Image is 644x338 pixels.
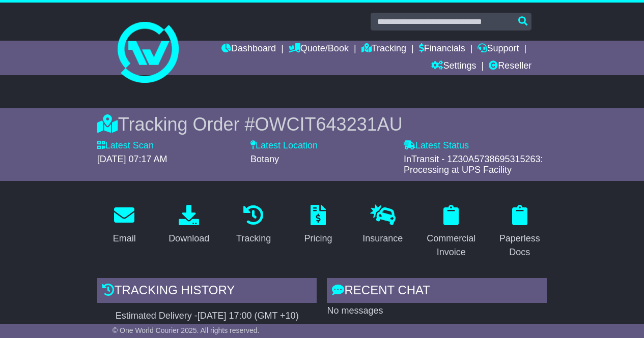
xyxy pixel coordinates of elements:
div: Email [113,232,136,245]
span: OWCIT643231AU [255,114,403,135]
div: [DATE] 17:00 (GMT +10) [198,311,299,322]
a: Settings [431,58,476,75]
div: Download [169,232,209,245]
a: Support [478,41,519,58]
a: Paperless Docs [492,201,547,263]
a: Quote/Book [289,41,349,58]
span: © One World Courier 2025. All rights reserved. [113,326,260,334]
div: Tracking history [97,278,317,305]
a: Insurance [356,201,409,249]
div: Pricing [304,232,332,245]
a: Financials [419,41,465,58]
span: [DATE] 07:17 AM [97,154,167,164]
a: Commercial Invoice [420,201,482,263]
label: Latest Scan [97,140,154,151]
a: Dashboard [221,41,276,58]
a: Tracking [361,41,406,58]
div: Commercial Invoice [427,232,475,259]
span: InTransit - 1Z30A5738695315263: Processing at UPS Facility [404,154,543,175]
div: Tracking [236,232,271,245]
div: RECENT CHAT [327,278,547,305]
div: Estimated Delivery - [97,311,317,322]
div: Paperless Docs [499,232,540,259]
a: Download [162,201,216,249]
span: Botany [250,154,279,164]
a: Reseller [489,58,531,75]
a: Pricing [297,201,339,249]
div: Tracking Order # [97,113,547,135]
a: Email [106,201,143,249]
label: Latest Location [250,140,318,151]
p: No messages [327,305,547,317]
a: Tracking [230,201,277,249]
div: Insurance [362,232,403,245]
label: Latest Status [404,140,469,151]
